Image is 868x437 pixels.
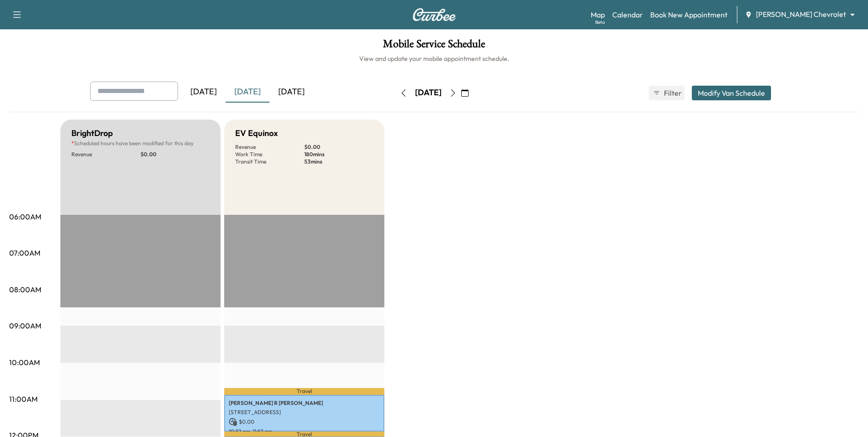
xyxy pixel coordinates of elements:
[226,82,270,103] div: [DATE]
[182,82,226,103] div: [DATE]
[9,211,41,222] p: 06:00AM
[304,158,373,165] p: 53 mins
[9,320,41,331] p: 09:00AM
[140,151,210,158] p: $ 0.00
[591,9,605,20] a: MapBeta
[71,140,210,147] p: Scheduled hours have been modified for this day
[9,38,859,54] h1: Mobile Service Schedule
[235,127,278,140] h5: EV Equinox
[71,127,113,140] h5: BrightDrop
[9,54,859,63] h6: View and update your mobile appointment schedule.
[692,86,771,100] button: Modify Van Schedule
[650,9,728,20] a: Book New Appointment
[9,393,38,404] p: 11:00AM
[71,151,140,158] p: Revenue
[304,143,373,151] p: $ 0.00
[9,247,40,258] p: 07:00AM
[229,418,380,426] p: $ 0.00
[229,399,380,407] p: [PERSON_NAME] R [PERSON_NAME]
[9,357,40,368] p: 10:00AM
[9,284,41,295] p: 08:00AM
[270,82,313,103] div: [DATE]
[229,428,380,435] p: 10:52 am - 11:52 am
[415,87,442,98] div: [DATE]
[235,143,304,151] p: Revenue
[664,87,680,98] span: Filter
[224,432,384,437] p: Travel
[649,86,685,100] button: Filter
[235,151,304,158] p: Work Time
[412,8,456,21] img: Curbee Logo
[235,158,304,165] p: Transit Time
[595,19,605,26] div: Beta
[756,9,846,20] span: [PERSON_NAME] Chevrolet
[304,151,373,158] p: 180 mins
[224,388,384,395] p: Travel
[612,9,643,20] a: Calendar
[229,409,380,416] p: [STREET_ADDRESS]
